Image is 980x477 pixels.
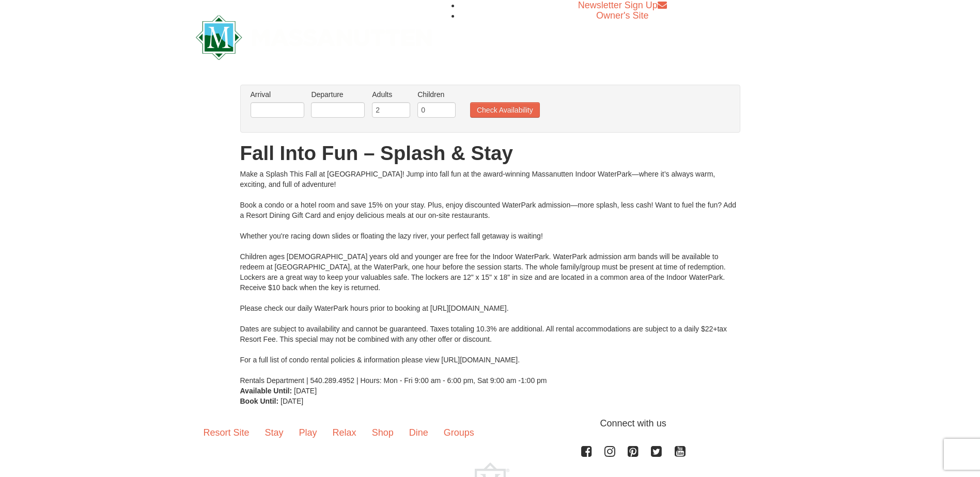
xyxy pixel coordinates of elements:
a: Groups [436,417,482,449]
a: Resort Site [196,417,257,449]
a: Massanutten Resort [196,24,432,48]
p: Connect with us [196,417,785,431]
div: Make a Splash This Fall at [GEOGRAPHIC_DATA]! Jump into fall fun at the award-winning Massanutten... [240,169,740,386]
a: Owner's Site [596,10,648,21]
strong: Available Until: [240,387,292,395]
label: Departure [311,89,365,100]
strong: Book Until: [240,397,279,405]
a: Shop [364,417,401,449]
label: Arrival [251,89,304,100]
img: Massanutten Resort Logo [196,15,432,60]
a: Relax [325,417,364,449]
label: Children [417,89,456,100]
button: Check Availability [470,102,540,118]
a: Dine [401,417,436,449]
span: [DATE] [294,387,317,395]
a: Stay [257,417,291,449]
label: Adults [372,89,410,100]
a: Play [291,417,325,449]
span: [DATE] [281,397,303,405]
h1: Fall Into Fun – Splash & Stay [240,143,740,164]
